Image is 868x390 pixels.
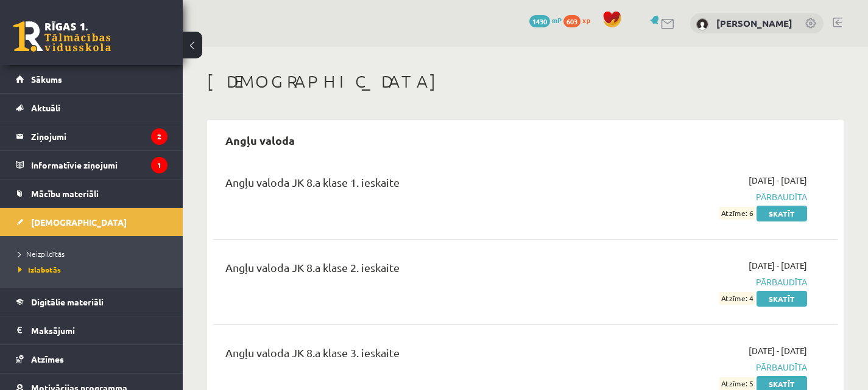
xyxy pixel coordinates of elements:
a: Digitālie materiāli [16,288,168,316]
span: Mācību materiāli [31,188,99,199]
legend: Informatīvie ziņojumi [31,151,168,179]
a: Informatīvie ziņojumi1 [16,151,168,179]
img: Emīlija Rostoka [696,18,708,30]
a: Skatīt [757,206,807,221]
span: [DATE] - [DATE] [749,174,807,187]
span: xp [582,15,590,25]
a: Skatīt [757,291,807,307]
span: Atzīme: 6 [719,207,755,220]
a: Neizpildītās [18,248,171,259]
div: Angļu valoda JK 8.a klase 3. ieskaite [225,344,607,367]
a: [DEMOGRAPHIC_DATA] [16,208,168,236]
a: Ziņojumi2 [16,122,168,150]
a: Rīgas 1. Tālmācības vidusskola [13,21,111,52]
i: 2 [151,128,168,145]
a: Atzīmes [16,345,168,373]
a: Maksājumi [16,316,168,344]
span: [DATE] - [DATE] [749,344,807,357]
span: Izlabotās [18,265,61,274]
div: Angļu valoda JK 8.a klase 1. ieskaite [225,174,607,197]
legend: Maksājumi [31,316,168,344]
span: Sākums [31,74,62,85]
span: Atzīmes [31,353,64,364]
div: Angļu valoda JK 8.a klase 2. ieskaite [225,259,607,282]
i: 1 [151,157,168,173]
span: [DATE] - [DATE] [749,259,807,272]
span: Aktuāli [31,102,60,113]
h2: Angļu valoda [213,126,307,155]
a: Aktuāli [16,94,168,122]
span: 603 [563,15,580,27]
a: Sākums [16,65,168,93]
span: 1430 [529,15,550,27]
a: 603 xp [563,15,596,25]
span: Pārbaudīta [626,190,807,203]
span: Neizpildītās [18,249,65,259]
span: Pārbaudīta [626,276,807,288]
span: Atzīme: 5 [719,377,755,390]
span: Digitālie materiāli [31,296,104,307]
a: Izlabotās [18,264,171,275]
span: mP [552,15,562,25]
a: Mācību materiāli [16,179,168,207]
a: 1430 mP [529,15,562,25]
span: Pārbaudīta [626,361,807,374]
span: [DEMOGRAPHIC_DATA] [31,217,127,228]
legend: Ziņojumi [31,122,168,150]
h1: [DEMOGRAPHIC_DATA] [207,71,844,92]
span: Atzīme: 4 [719,292,755,305]
a: [PERSON_NAME] [716,17,792,29]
